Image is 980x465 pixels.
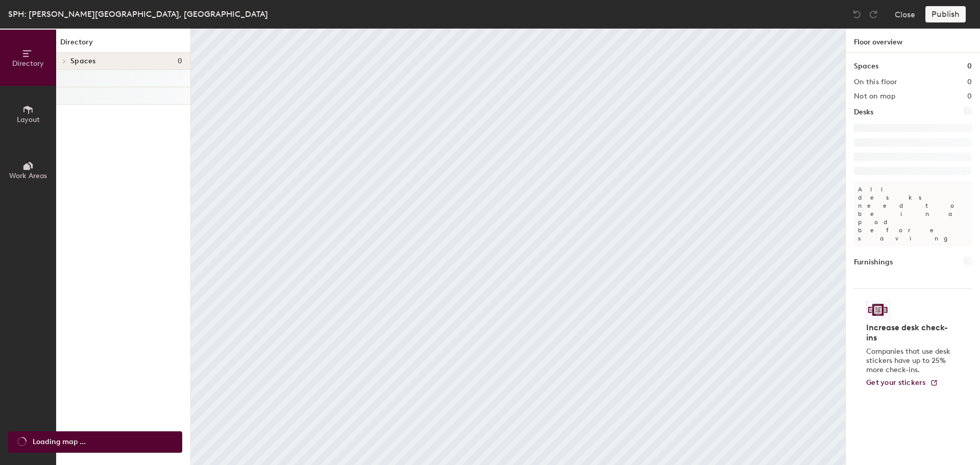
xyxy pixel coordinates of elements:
button: Close [895,6,915,22]
span: Work Areas [9,172,47,180]
span: Directory [12,59,44,68]
img: Redo [868,9,878,19]
h1: Furnishings [854,257,893,268]
span: Get your stickers [866,378,926,387]
h1: Directory [56,37,190,53]
span: Spaces [70,57,96,65]
h4: Increase desk check-ins [866,323,953,343]
h1: Spaces [854,61,878,72]
canvas: Map [191,29,845,465]
h2: On this floor [854,78,897,86]
p: Companies that use desk stickers have up to 25% more check-ins. [866,347,953,375]
h1: 0 [967,61,972,72]
span: Loading map ... [33,436,86,448]
h2: Not on map [854,92,895,101]
h2: 0 [967,78,972,86]
h1: Floor overview [846,29,980,53]
p: All desks need to be in a pod before saving [854,181,972,247]
img: Undo [852,9,862,19]
h1: Desks [854,107,873,118]
img: Sticker logo [866,301,890,319]
span: Layout [17,115,40,124]
div: SPH: [PERSON_NAME][GEOGRAPHIC_DATA], [GEOGRAPHIC_DATA] [8,8,268,20]
h2: 0 [967,92,972,101]
span: 0 [178,57,182,65]
a: Get your stickers [866,379,938,387]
